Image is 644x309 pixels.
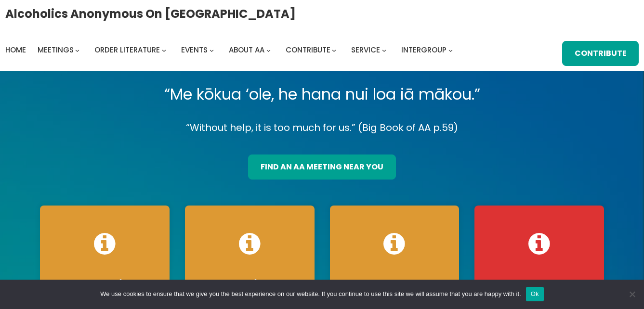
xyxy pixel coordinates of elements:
a: Intergroup [401,43,447,57]
a: Alcoholics Anonymous on [GEOGRAPHIC_DATA] [5,3,296,24]
button: Meetings submenu [75,48,79,52]
span: Order Literature [94,45,160,55]
button: Service submenu [382,48,386,52]
a: Contribute [286,43,330,57]
span: No [627,289,637,299]
button: About AA submenu [266,48,271,52]
span: Events [181,45,208,55]
a: Events [181,43,208,57]
a: Meetings [38,43,74,57]
button: Intergroup submenu [448,48,453,52]
button: Contribute submenu [332,48,336,52]
span: Home [5,45,26,55]
button: Order Literature submenu [162,48,166,52]
span: We use cookies to ensure that we give you the best experience on our website. If you continue to ... [100,289,521,299]
p: “Without help, it is too much for us.” (Big Book of AA p.59) [32,119,612,136]
span: Service [351,45,380,55]
a: Contribute [562,41,639,66]
span: About AA [229,45,264,55]
a: Home [5,43,26,57]
h4: OIG Basics [50,278,160,292]
h4: We Need Web Techs! [484,278,594,307]
nav: Intergroup [5,43,456,57]
p: “Me kōkua ‘ole, he hana nui loa iā mākou.” [32,81,612,108]
a: About AA [229,43,264,57]
a: find an aa meeting near you [248,154,395,180]
h4: OIG Reports [340,278,450,292]
button: Events submenu [210,48,214,52]
span: Intergroup [401,45,447,55]
span: Meetings [38,45,74,55]
h4: Service [195,278,305,292]
button: Ok [526,287,544,301]
a: Service [351,43,380,57]
span: Contribute [286,45,330,55]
